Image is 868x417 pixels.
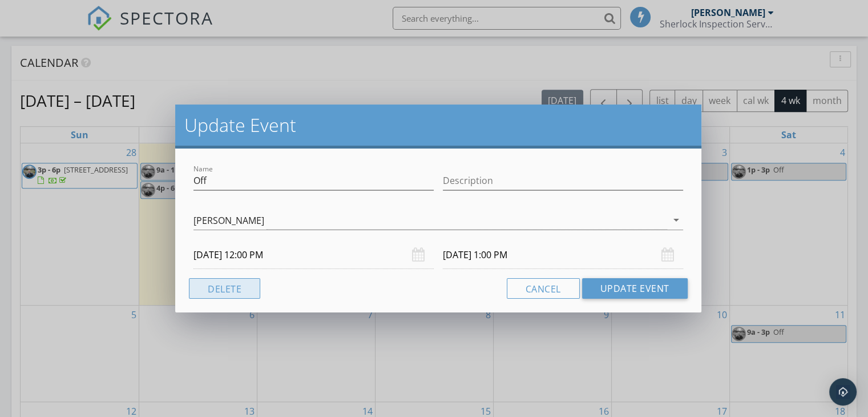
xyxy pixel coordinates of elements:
[669,213,683,227] i: arrow_drop_down
[507,278,580,299] button: Cancel
[189,278,260,299] button: Delete
[193,241,434,269] input: Select date
[443,241,683,269] input: Select date
[193,215,264,226] div: [PERSON_NAME]
[829,378,857,406] div: Open Intercom Messenger
[184,114,692,137] h2: Update Event
[582,278,688,299] button: Update Event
